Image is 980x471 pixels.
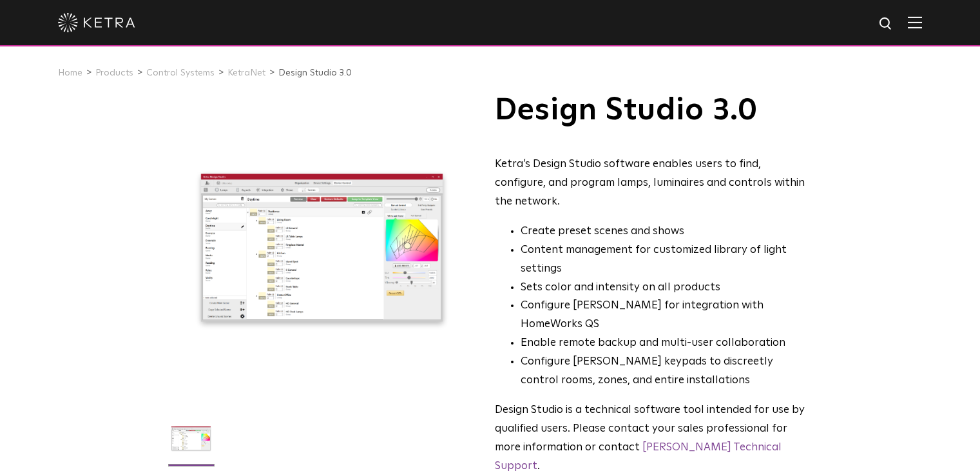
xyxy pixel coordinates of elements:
img: Hamburger%20Nav.svg [908,16,922,28]
a: Control Systems [146,68,215,77]
a: KetraNet [227,68,265,77]
li: Enable remote backup and multi-user collaboration [521,334,809,353]
li: Content management for customized library of light settings [521,241,809,279]
img: ketra-logo-2019-white [58,13,135,32]
h1: Design Studio 3.0 [495,94,809,126]
li: Configure [PERSON_NAME] for integration with HomeWorks QS [521,297,809,334]
li: Create preset scenes and shows [521,223,809,241]
a: Products [95,68,133,77]
li: Sets color and intensity on all products [521,279,809,297]
li: Configure [PERSON_NAME] keypads to discreetly control rooms, zones, and entire installations [521,353,809,390]
div: Ketra’s Design Studio software enables users to find, configure, and program lamps, luminaires an... [495,155,809,212]
a: Home [58,68,82,77]
img: search icon [878,16,894,32]
a: Design Studio 3.0 [278,68,352,77]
